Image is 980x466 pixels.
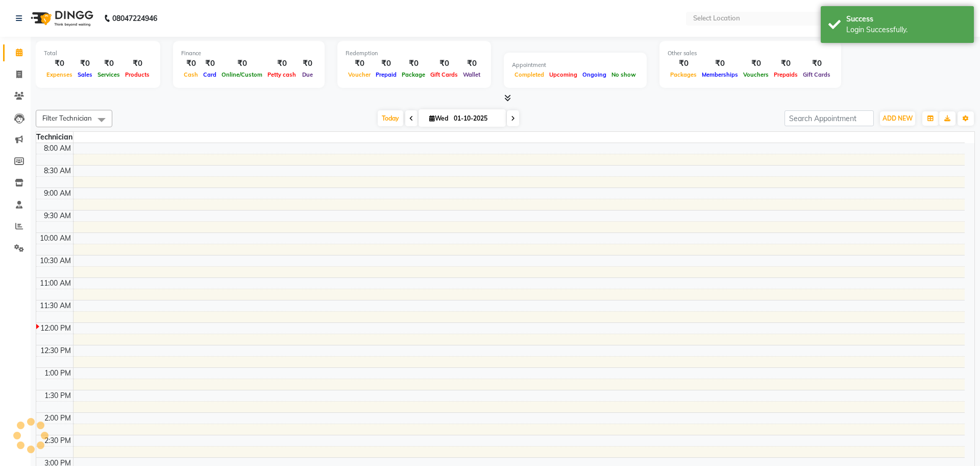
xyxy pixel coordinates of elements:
div: Total [44,49,152,58]
div: 10:30 AM [38,255,73,266]
div: ₹0 [399,58,428,69]
div: ₹0 [299,58,316,69]
div: 1:00 PM [42,368,73,379]
span: Due [300,71,315,78]
span: No show [609,71,639,78]
div: ₹0 [460,58,483,69]
div: Finance [181,49,316,58]
span: Petty cash [265,71,299,78]
div: ₹0 [265,58,299,69]
span: Card [201,71,219,78]
input: Search Appointment [785,110,874,126]
div: ₹0 [201,58,219,69]
div: Technician [36,132,73,143]
img: logo [26,4,96,33]
div: 2:30 PM [42,435,73,446]
span: Online/Custom [219,71,265,78]
div: Redemption [346,49,483,58]
div: Select Location [693,13,740,24]
b: 08047224946 [112,4,157,33]
span: Vouchers [741,71,771,78]
span: ADD NEW [883,114,913,122]
div: ₹0 [44,58,75,69]
div: 2:00 PM [42,413,73,424]
span: Cash [181,71,201,78]
span: Wed [427,114,451,122]
div: Appointment [512,61,639,69]
div: ₹0 [181,58,201,69]
span: Wallet [460,71,483,78]
div: 11:00 AM [38,278,73,289]
div: ₹0 [699,58,741,69]
div: 9:30 AM [42,211,73,221]
div: 1:30 PM [42,390,73,401]
span: Today [378,110,403,126]
div: ₹0 [122,58,152,69]
div: ₹0 [741,58,771,69]
div: 10:00 AM [38,233,73,244]
span: Upcoming [547,71,580,78]
span: Prepaid [373,71,399,78]
span: Services [95,71,122,78]
div: ₹0 [75,58,95,69]
div: ₹0 [95,58,122,69]
span: Prepaids [771,71,800,78]
span: Gift Cards [428,71,460,78]
div: ₹0 [428,58,460,69]
span: Voucher [346,71,373,78]
div: ₹0 [373,58,399,69]
div: 8:30 AM [42,166,73,176]
div: ₹0 [346,58,373,69]
button: ADD NEW [880,111,915,126]
span: Filter Technician [42,114,92,122]
div: ₹0 [771,58,800,69]
span: Ongoing [580,71,609,78]
span: Products [122,71,152,78]
div: ₹0 [668,58,699,69]
span: Package [399,71,428,78]
div: 9:00 AM [42,188,73,199]
span: Sales [75,71,95,78]
div: ₹0 [219,58,265,69]
div: 12:00 PM [38,323,73,334]
div: 8:00 AM [42,143,73,154]
div: 12:30 PM [38,345,73,356]
div: Other sales [668,49,833,58]
div: Success [846,14,966,25]
input: 2025-10-01 [451,111,502,126]
span: Packages [668,71,699,78]
div: ₹0 [800,58,833,69]
span: Expenses [44,71,75,78]
div: 11:30 AM [38,300,73,311]
span: Completed [512,71,547,78]
span: Memberships [699,71,741,78]
span: Gift Cards [800,71,833,78]
div: Login Successfully. [846,25,966,35]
